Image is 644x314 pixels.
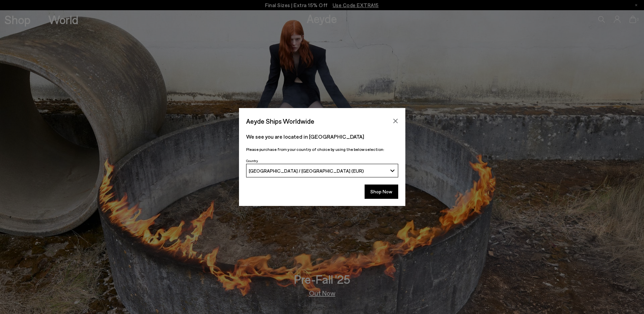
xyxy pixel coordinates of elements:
[246,146,398,153] p: Please purchase from your country of choice by using the below selection:
[390,116,401,126] button: Close
[246,159,258,163] span: Country
[246,133,398,141] p: We see you are located in [GEOGRAPHIC_DATA]
[365,185,398,199] button: Shop Now
[246,115,314,127] span: Aeyde Ships Worldwide
[249,168,364,174] span: [GEOGRAPHIC_DATA] / [GEOGRAPHIC_DATA] (EUR)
